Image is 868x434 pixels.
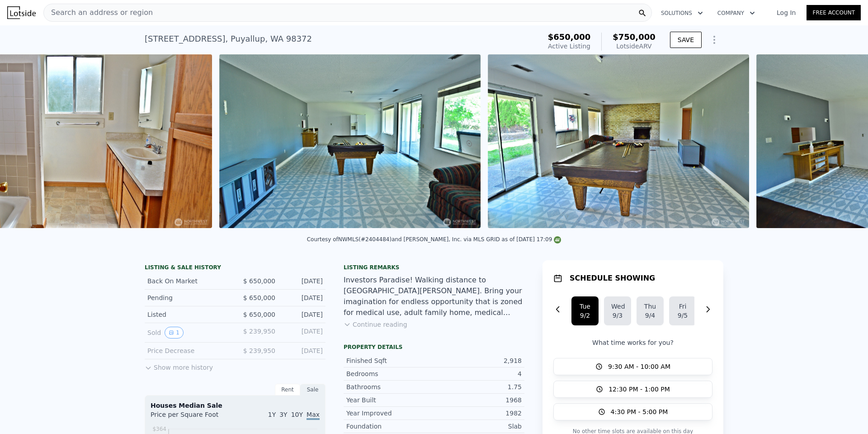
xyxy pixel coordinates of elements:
button: Solutions [654,5,710,21]
div: [DATE] [283,346,323,355]
div: Sold [147,327,228,339]
div: Wed [611,302,624,311]
div: Bedrooms [346,369,434,378]
div: 4 [434,369,522,378]
div: Slab [434,422,522,431]
span: $ 650,000 [243,311,275,318]
button: 9:30 AM - 10:00 AM [553,358,712,375]
span: $650,000 [548,32,591,42]
span: 4:30 PM - 5:00 PM [611,407,668,416]
a: Free Account [807,5,861,20]
span: 12:30 PM - 1:00 PM [609,385,670,394]
span: 1Y [268,411,276,418]
span: Active Listing [548,43,590,50]
span: $ 239,950 [243,328,275,335]
div: 9/4 [644,311,656,320]
div: Lotside ARV [613,42,656,51]
div: Thu [644,302,656,311]
button: 12:30 PM - 1:00 PM [553,381,712,398]
img: Sale: 167071794 Parcel: 100643122 [488,54,749,228]
div: Finished Sqft [346,356,434,365]
div: 2,918 [434,356,522,365]
button: 4:30 PM - 5:00 PM [553,403,712,420]
button: Fri9/5 [669,296,696,325]
button: Continue reading [344,320,407,329]
button: Thu9/4 [637,296,664,325]
button: View historical data [165,327,184,339]
button: SAVE [670,32,702,48]
div: Rent [275,384,300,396]
span: Max [307,411,320,420]
img: Lotside [7,6,36,19]
div: [DATE] [283,327,323,339]
div: LISTING & SALE HISTORY [145,264,325,273]
button: Company [710,5,762,21]
div: 9/5 [676,311,689,320]
button: Tue9/2 [571,296,599,325]
span: Search an address or region [44,7,153,18]
p: What time works for you? [553,338,712,347]
div: Foundation [346,422,434,431]
span: 9:30 AM - 10:00 AM [608,362,670,371]
span: 3Y [279,411,287,418]
div: Listing remarks [344,264,524,271]
div: 9/2 [579,311,591,320]
img: NWMLS Logo [554,236,561,243]
img: Sale: 167071794 Parcel: 100643122 [219,54,481,228]
span: $ 239,950 [243,347,275,354]
div: Listed [147,310,228,319]
h1: SCHEDULE SHOWING [570,273,655,284]
div: Fri [676,302,689,311]
div: Tue [579,302,591,311]
div: Sale [300,384,325,396]
div: Bathrooms [346,382,434,391]
div: 9/3 [611,311,624,320]
div: Price per Square Foot [151,410,235,424]
tspan: $364 [152,426,166,432]
div: Back On Market [147,277,228,286]
div: [DATE] [283,310,323,319]
div: 1.75 [434,382,522,391]
div: [DATE] [283,293,323,302]
button: Show more history [145,359,213,372]
span: 10Y [291,411,303,418]
span: $ 650,000 [243,294,275,301]
div: 1982 [434,409,522,418]
div: Year Built [346,396,434,405]
div: Courtesy of NWMLS (#2404484) and [PERSON_NAME], Inc. via MLS GRID as of [DATE] 17:09 [307,236,561,243]
div: [DATE] [283,277,323,286]
div: Pending [147,293,228,302]
span: $ 650,000 [243,277,275,285]
div: Houses Median Sale [151,401,320,410]
div: 1968 [434,396,522,405]
div: Investors Paradise! Walking distance to [GEOGRAPHIC_DATA][PERSON_NAME]. Bring your imagination fo... [344,275,524,318]
div: Property details [344,343,524,351]
button: Show Options [705,31,723,49]
button: Wed9/3 [604,296,631,325]
a: Log In [766,8,807,17]
div: [STREET_ADDRESS] , Puyallup , WA 98372 [145,33,312,45]
div: Price Decrease [147,346,228,355]
div: Year Improved [346,409,434,418]
span: $750,000 [613,32,656,42]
